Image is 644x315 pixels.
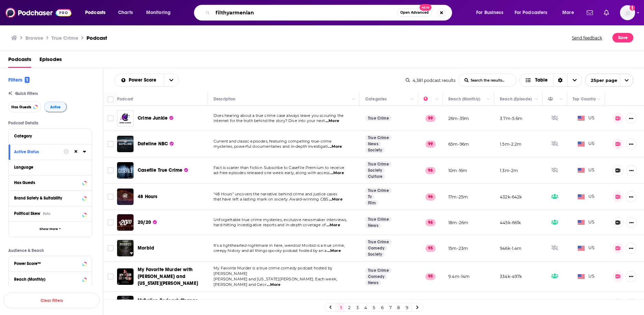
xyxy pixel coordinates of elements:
[365,223,381,228] a: News
[107,141,114,147] span: Toggle select row
[515,8,548,17] span: For Podcasters
[114,7,137,18] a: Charts
[326,222,340,228] span: ...More
[138,141,168,147] span: Dateline NBC
[585,75,617,86] span: 25 per page
[117,214,134,231] a: 20/20
[117,162,134,179] img: Casefile True Crime
[214,222,326,227] span: hard-hitting investigative reports and in-depth coverage of
[85,8,105,17] span: Podcasts
[214,170,330,175] span: ad-free episodes released one week early, along with access
[620,5,635,20] span: Logged in as SkyHorsePub35
[8,101,41,112] button: Has Guests
[107,167,114,173] span: Toggle select row
[117,296,134,312] img: MrBallen Podcast: Strange, Dark & Mysterious Stories
[365,217,392,222] a: True Crime
[138,245,154,251] span: Morbid
[408,95,416,104] button: Column Actions
[500,168,518,173] p: 1.3m-2m
[138,266,206,287] a: My Favorite Murder with [PERSON_NAME] and [US_STATE][PERSON_NAME]
[117,189,134,205] a: 48 Hours
[213,7,397,18] input: Search podcasts, credits, & more...
[620,5,635,20] img: User Profile
[8,54,31,68] a: Podcasts
[117,136,134,152] img: Dateline NBC
[365,239,392,245] a: True Crime
[403,303,410,312] a: 9
[448,245,468,251] p: 15m-23m
[419,4,432,11] span: New
[500,245,522,251] p: 946k-1.4m
[14,209,86,218] button: Political SkewBeta
[43,211,50,216] div: Beta
[14,194,86,202] button: Brand Safety & Suitability
[425,193,436,200] p: 96
[365,252,385,257] a: Society
[5,6,71,19] img: Podchaser - Follow, Share and Rate Podcasts
[138,219,157,226] a: 20/20
[510,7,557,18] button: open menu
[578,245,595,252] span: US
[370,303,377,312] a: 5
[107,115,114,121] span: Toggle select row
[425,115,436,122] p: 99
[500,220,521,226] p: 445k-661k
[129,78,159,83] span: Power Score
[214,266,332,276] span: My Favorite Murder is a true crime comedy podcast hosted by [PERSON_NAME]
[107,274,114,280] span: Toggle select row
[214,95,235,103] div: Description
[500,274,522,279] p: 334k-497k
[626,217,637,228] button: Show More Button
[500,194,522,200] p: 432k-642k
[620,5,635,20] button: Show profile menu
[50,105,61,109] span: Active
[138,267,198,286] span: My Favorite Murder with [PERSON_NAME] and [US_STATE][PERSON_NAME]
[448,274,470,279] p: 9.4m-14m
[214,113,344,118] span: Does hearing about a true crime case always leave you scouring the
[214,277,337,287] span: [PERSON_NAME] and [US_STATE][PERSON_NAME]. Each week, [PERSON_NAME] and Geor
[329,197,343,202] span: ...More
[484,95,493,104] button: Column Actions
[117,95,133,103] div: Podcast
[578,141,595,147] span: US
[578,167,595,174] span: US
[39,54,62,68] span: Episodes
[362,303,369,312] a: 4
[379,303,386,312] a: 6
[107,245,114,251] span: Toggle select row
[519,74,582,87] h2: Choose View
[14,163,86,171] button: Language
[365,200,378,206] a: Film
[330,170,344,176] span: ...More
[548,95,557,103] div: Has Guests
[39,227,58,231] span: Show More
[117,240,134,256] img: Morbid
[562,8,574,17] span: More
[115,78,164,83] button: open menu
[214,197,328,202] span: that have left a lasting mark on society. Award-winning CBS
[214,248,326,253] span: creepy history and all things spooky podcast hosted by an a
[14,178,86,187] button: Has Guests
[354,303,361,312] a: 3
[626,138,636,149] button: Show More Button
[118,8,133,17] span: Charts
[425,141,436,147] p: 99
[448,141,469,147] p: 65m-96m
[267,282,280,288] span: ...More
[107,194,114,200] span: Toggle select row
[14,211,40,216] span: Political Skew
[25,35,43,41] a: Browse
[365,245,387,251] a: Comedy
[585,74,633,87] button: open menu
[425,219,436,226] p: 96
[425,245,436,252] p: 95
[365,161,392,167] a: True Crime
[214,165,344,170] span: Fact is scarier than fiction. Subscribe to Casefile Premium to receive
[14,134,82,138] div: Category
[214,192,337,196] span: “48 Hours” uncovers the narrative behind crime and justice cases
[14,132,86,140] button: Category
[365,116,392,121] a: True Crime
[9,221,92,237] button: Show More
[11,105,31,109] span: Has Guests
